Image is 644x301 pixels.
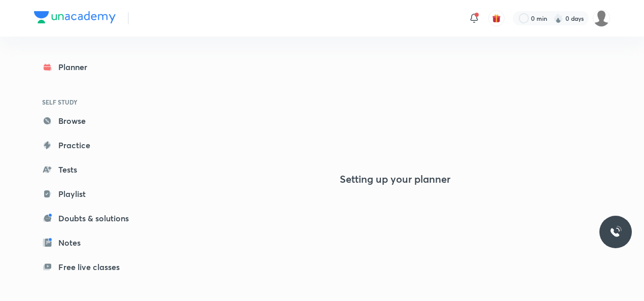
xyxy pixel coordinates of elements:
a: Tests [34,159,152,180]
a: Free live classes [34,257,152,277]
a: Company Logo [34,11,116,26]
img: avatar [492,14,501,23]
img: sawan Patel [593,10,610,27]
a: Playlist [34,184,152,204]
button: avatar [488,10,505,26]
h6: SELF STUDY [34,93,152,111]
h4: Setting up your planner [340,173,450,185]
a: Browse [34,111,152,131]
img: streak [553,13,563,23]
img: Company Logo [34,11,116,23]
a: Practice [34,135,152,155]
a: Planner [34,57,152,77]
a: Doubts & solutions [34,208,152,228]
a: Notes [34,232,152,253]
img: ttu [610,226,622,238]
